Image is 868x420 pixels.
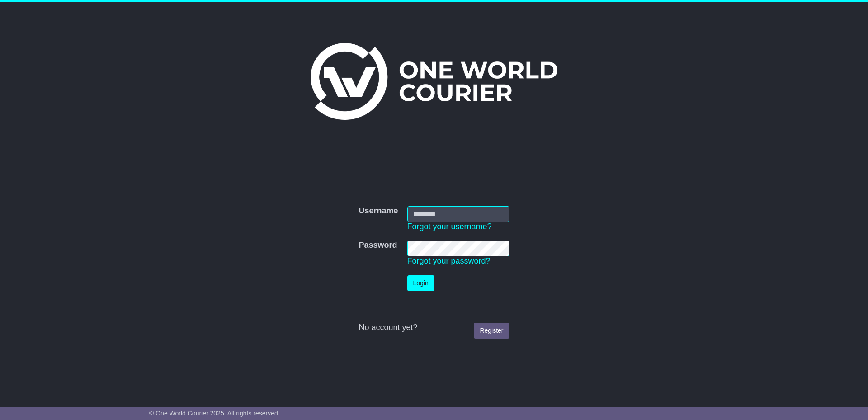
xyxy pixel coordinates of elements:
a: Register [474,323,509,339]
label: Password [359,241,397,250]
img: One World [311,43,557,120]
a: Forgot your password? [407,256,491,265]
div: No account yet? [359,323,509,333]
a: Forgot your username? [407,222,492,231]
label: Username [359,206,398,216]
button: Login [407,275,434,291]
span: © One World Courier 2025. All rights reserved. [149,410,280,417]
